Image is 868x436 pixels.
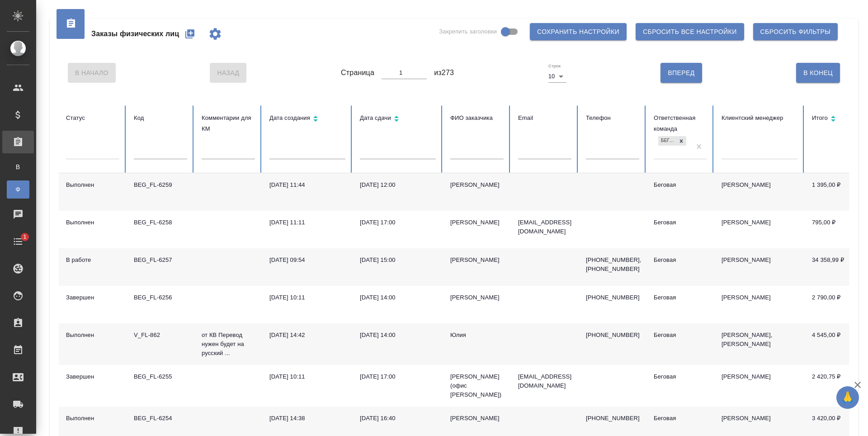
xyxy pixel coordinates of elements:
[66,331,119,340] div: Выполнен
[134,218,187,227] div: BEG_FL-6258
[360,218,436,227] div: [DATE] 17:00
[134,113,187,123] div: Код
[518,372,571,390] p: [EMAIL_ADDRESS][DOMAIN_NAME]
[7,180,29,199] a: Ф
[269,414,345,423] div: [DATE] 14:38
[450,414,504,423] div: [PERSON_NAME]
[714,286,805,323] td: [PERSON_NAME]
[796,63,840,83] button: В Конец
[202,113,255,134] div: Комментарии для КМ
[654,113,707,134] div: Ответственная команда
[66,218,119,227] div: Выполнен
[269,293,345,302] div: [DATE] 10:11
[654,372,707,381] div: Беговая
[548,64,561,68] label: Строк
[450,293,504,302] div: [PERSON_NAME]
[202,331,255,358] p: от КВ Перевод нужен будет на русский ...
[586,414,639,423] p: [PHONE_NUMBER]
[530,23,627,40] button: Сохранить настройки
[812,113,865,126] div: Сортировка
[11,185,25,194] span: Ф
[134,293,187,302] div: BEG_FL-6256
[360,293,436,302] div: [DATE] 14:00
[654,180,707,190] div: Беговая
[714,365,805,407] td: [PERSON_NAME]
[636,23,744,40] button: Сбросить все настройки
[714,211,805,248] td: [PERSON_NAME]
[66,180,119,190] div: Выполнен
[658,136,676,146] div: Беговая
[66,293,119,302] div: Завершен
[360,414,436,423] div: [DATE] 16:40
[548,70,566,83] div: 10
[722,113,797,123] div: Клиентский менеджер
[360,372,436,381] div: [DATE] 17:00
[450,256,504,265] div: [PERSON_NAME]
[714,248,805,286] td: [PERSON_NAME]
[66,414,119,423] div: Выполнен
[66,113,119,123] div: Статус
[643,26,737,38] span: Сбросить все настройки
[537,26,619,38] span: Сохранить настройки
[7,158,29,176] a: В
[660,63,702,83] button: Вперед
[439,27,497,36] span: Закрепить заголовки
[269,372,345,381] div: [DATE] 10:11
[360,180,436,190] div: [DATE] 12:00
[450,372,504,399] div: [PERSON_NAME] (офис [PERSON_NAME])
[269,113,345,126] div: Сортировка
[654,218,707,227] div: Беговая
[2,230,34,253] a: 1
[760,26,830,38] span: Сбросить фильтры
[66,256,119,265] div: В работе
[134,372,187,381] div: BEG_FL-6255
[714,173,805,211] td: [PERSON_NAME]
[91,28,179,39] span: Заказы физических лиц
[654,414,707,423] div: Беговая
[269,218,345,227] div: [DATE] 11:11
[654,331,707,340] div: Беговая
[518,113,571,123] div: Email
[586,331,639,340] p: [PHONE_NUMBER]
[450,218,504,227] div: [PERSON_NAME]
[654,293,707,302] div: Беговая
[269,180,345,190] div: [DATE] 11:44
[11,162,25,171] span: В
[450,180,504,190] div: [PERSON_NAME]
[654,256,707,265] div: Беговая
[269,331,345,340] div: [DATE] 14:42
[836,386,859,409] button: 🙏
[714,323,805,365] td: [PERSON_NAME], [PERSON_NAME]
[179,23,201,45] button: Создать
[586,256,639,274] p: [PHONE_NUMBER], [PHONE_NUMBER]
[450,113,504,123] div: ФИО заказчика
[360,256,436,265] div: [DATE] 15:00
[134,256,187,265] div: BEG_FL-6257
[803,67,833,79] span: В Конец
[66,372,119,381] div: Завершен
[840,388,855,407] span: 🙏
[18,232,32,242] span: 1
[341,67,374,78] span: Страница
[360,331,436,340] div: [DATE] 14:00
[450,331,504,340] div: Юлия
[668,67,694,79] span: Вперед
[269,256,345,265] div: [DATE] 09:54
[518,218,571,236] p: [EMAIL_ADDRESS][DOMAIN_NAME]
[360,113,436,126] div: Сортировка
[134,180,187,190] div: BEG_FL-6259
[134,331,187,340] div: V_FL-862
[134,414,187,423] div: BEG_FL-6254
[753,23,838,40] button: Сбросить фильтры
[586,293,639,302] p: [PHONE_NUMBER]
[586,113,639,123] div: Телефон
[434,67,454,78] span: из 273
